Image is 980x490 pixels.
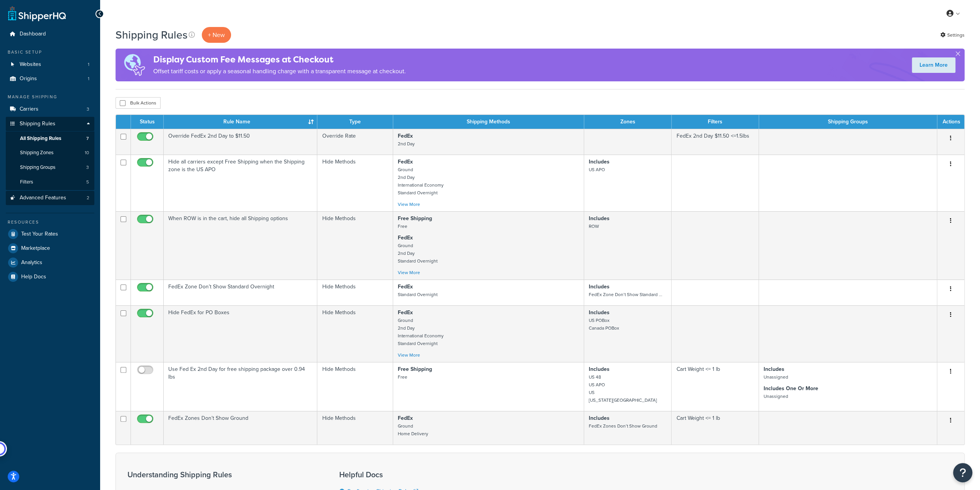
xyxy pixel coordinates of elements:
strong: Includes [764,365,784,373]
div: Manage Shipping [6,94,94,100]
h3: Understanding Shipping Rules [127,470,320,479]
td: Cart Weight <= 1 lb [672,411,759,445]
span: 2 [87,195,89,201]
a: Test Your Rates [6,227,94,241]
td: Hide Methods [317,155,393,211]
strong: FedEx [398,158,413,166]
span: Origins [20,76,37,82]
td: Hide Methods [317,305,393,362]
div: Resources [6,219,94,226]
strong: Includes [589,414,610,422]
a: Carriers 3 [6,102,94,116]
th: Shipping Groups [759,115,937,129]
td: Cart Weight <= 1 lb [672,362,759,411]
small: ROW [589,223,599,230]
th: Status [131,115,164,129]
strong: FedEx [398,414,413,422]
li: Websites [6,57,94,72]
a: Origins 1 [6,72,94,86]
span: Websites [20,61,41,68]
li: Shipping Groups [6,160,94,175]
a: View More [398,352,420,359]
span: 1 [88,76,89,82]
th: Shipping Methods [393,115,584,129]
strong: Includes [589,365,610,373]
small: Free [398,374,407,381]
a: Analytics [6,256,94,269]
span: 10 [85,150,89,156]
h1: Shipping Rules [116,27,188,42]
a: All Shipping Rules 7 [6,131,94,146]
small: Ground 2nd Day International Economy Standard Overnight [398,166,444,196]
small: Unassigned [764,393,788,400]
span: Filters [20,179,33,185]
th: Type [317,115,393,129]
td: Hide Methods [317,211,393,280]
span: Carriers [20,106,39,113]
a: Help Docs [6,270,94,284]
strong: Free Shipping [398,214,432,222]
small: FedEx Zone Don’t Show Standard ... [589,291,662,298]
small: Ground Home Delivery [398,423,428,437]
a: Dashboard [6,27,94,41]
td: Hide FedEx for PO Boxes [164,305,317,362]
span: Marketplace [21,245,50,252]
td: Use Fed Ex 2nd Day for free shipping package over 0.94 lbs [164,362,317,411]
span: Dashboard [20,31,46,37]
a: ShipperHQ Home [8,6,66,21]
span: Help Docs [21,274,46,280]
small: Standard Overnight [398,291,437,298]
td: FedEx 2nd Day $11.50 <=1.5lbs [672,129,759,155]
td: When ROW is in the cart, hide all Shipping options [164,211,317,280]
strong: Includes [589,214,610,222]
span: All Shipping Rules [20,135,61,142]
a: View More [398,269,420,276]
th: Zones [584,115,672,129]
strong: Includes One Or More [764,384,818,392]
li: Carriers [6,102,94,116]
a: Websites 1 [6,57,94,72]
a: Shipping Groups 3 [6,160,94,175]
li: Filters [6,175,94,189]
td: FedEx Zones Don’t Show Ground [164,411,317,445]
td: FedEx Zone Don’t Show Standard Overnight [164,280,317,305]
span: Shipping Groups [20,164,55,171]
strong: Includes [589,283,610,291]
h4: Display Custom Fee Messages at Checkout [153,53,406,66]
small: FedEx Zones Don’t Show Ground [589,423,657,429]
small: US APO [589,166,605,173]
div: Basic Setup [6,49,94,56]
span: Shipping Zones [20,150,54,156]
a: Advanced Features 2 [6,191,94,205]
td: Hide all carriers except Free Shipping when the Shipping zone is the US APO [164,155,317,211]
small: 2nd Day [398,140,415,147]
button: Open Resource Center [953,463,972,482]
button: Bulk Actions [116,97,161,109]
p: + New [202,27,231,43]
td: Hide Methods [317,411,393,445]
span: 3 [86,164,89,171]
td: Override Rate [317,129,393,155]
strong: FedEx [398,283,413,291]
th: Filters [672,115,759,129]
li: Shipping Zones [6,146,94,160]
li: Advanced Features [6,191,94,205]
a: Learn More [912,57,955,73]
a: Filters 5 [6,175,94,189]
small: US POBox Canada POBox [589,317,619,332]
strong: Free Shipping [398,365,432,373]
img: duties-banner-06bc72dcb5fe05cb3f9472aba00be2ae8eb53ab6f0d8bb03d382ba314ac3c341.png [116,49,153,81]
a: Shipping Zones 10 [6,146,94,160]
span: 5 [86,179,89,185]
td: Hide Methods [317,362,393,411]
td: Hide Methods [317,280,393,305]
small: Ground 2nd Day Standard Overnight [398,242,437,264]
a: Settings [940,30,965,40]
span: Shipping Rules [20,121,55,127]
li: Shipping Rules [6,117,94,190]
a: View More [398,201,420,208]
a: Marketplace [6,241,94,255]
